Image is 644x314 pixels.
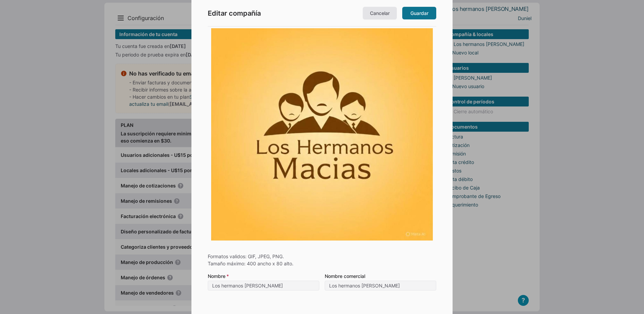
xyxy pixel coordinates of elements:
[325,281,436,291] input: Nombre comercial
[325,272,436,291] label: Nombre comercial
[363,7,397,19] a: Cancelar
[325,296,416,303] label: RUC / Cedula / Pasaporte
[208,253,293,267] div: Formatos validos: GIF, JPEG, PNG. Tamaño máximo: 400 ancho x 80 alto.
[208,272,319,280] label: Nombre
[208,9,261,18] span: Editar compañía
[402,7,436,19] a: Guardar
[421,296,436,303] label: DV
[208,296,319,303] label: Contribuyente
